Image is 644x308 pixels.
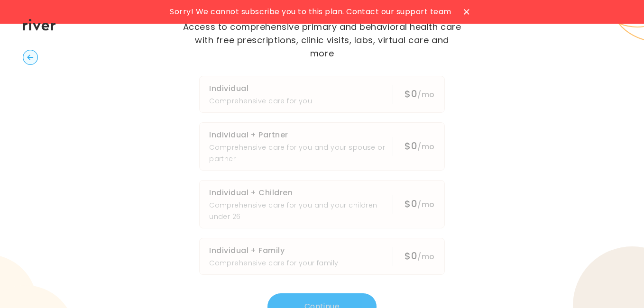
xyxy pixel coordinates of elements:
span: /mo [417,251,434,262]
h3: Individual + Family [209,244,338,257]
button: IndividualComprehensive care for you$0/mo [199,76,445,113]
button: Individual + PartnerComprehensive care for you and your spouse or partner$0/mo [199,122,445,171]
h3: Individual + Partner [209,128,393,142]
p: Comprehensive care for your family [209,257,338,269]
span: Sorry! We cannot subscribe you to this plan. Contact our support team [170,5,451,18]
span: /mo [417,89,434,100]
span: /mo [417,199,434,210]
p: Comprehensive care for you and your spouse or partner [209,142,393,164]
div: $0 [405,87,434,101]
p: Access to comprehensive primary and behavioral health care with free prescriptions, clinic visits... [182,20,462,60]
p: Comprehensive care for you and your children under 26 [209,199,393,222]
div: $0 [405,249,434,263]
h3: Individual [209,82,312,95]
button: Individual + FamilyComprehensive care for your family$0/mo [199,238,445,275]
div: $0 [405,197,434,211]
p: Comprehensive care for you [209,95,312,107]
span: /mo [417,141,434,152]
h3: Individual + Children [209,186,393,199]
button: Individual + ChildrenComprehensive care for you and your children under 26$0/mo [199,180,445,228]
div: $0 [405,139,434,154]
